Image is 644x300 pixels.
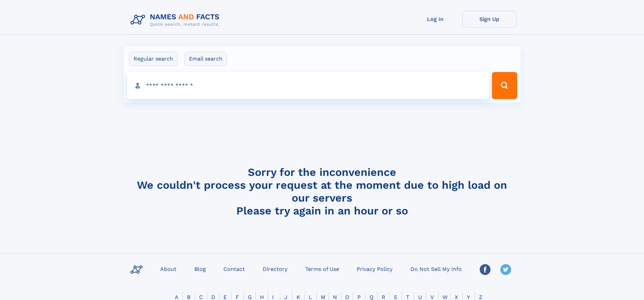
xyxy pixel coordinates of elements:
input: search input [127,72,489,99]
a: Log In [408,11,462,27]
a: Do Not Sell My Info [408,264,464,274]
img: Facebook [480,264,491,275]
img: Twitter [500,264,511,275]
label: Email search [185,52,227,66]
a: About [158,264,179,274]
h4: Sorry for the inconvenience We couldn't process your request at the moment due to high load on ou... [128,166,517,217]
label: Regular search [129,52,177,66]
a: Privacy Policy [354,264,395,274]
button: Search Button [492,72,517,99]
a: Directory [260,264,290,274]
a: Terms of Use [303,264,342,274]
img: Logo Names and Facts [128,11,225,29]
a: Sign Up [462,11,517,27]
a: Contact [221,264,247,274]
a: Blog [192,264,209,274]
